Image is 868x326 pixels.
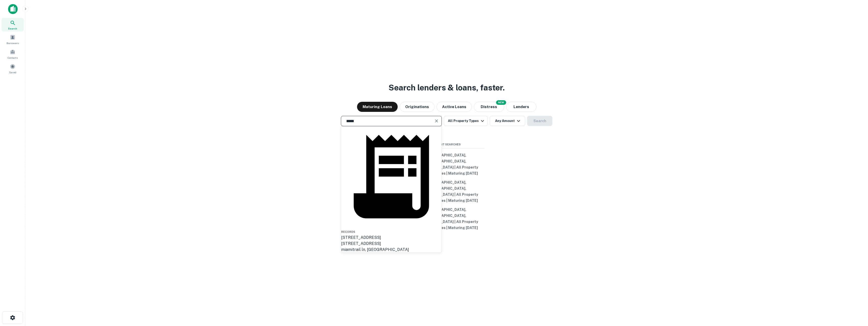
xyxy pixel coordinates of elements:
span: Recent Searches [409,142,484,147]
span: Search [8,26,17,30]
button: Active Loans [437,102,472,112]
button: Clear [433,117,440,124]
div: NEW [496,100,506,105]
button: Originations [400,102,435,112]
a: Search [2,18,24,31]
button: All Property Types [444,116,488,126]
button: [GEOGRAPHIC_DATA], [GEOGRAPHIC_DATA], [GEOGRAPHIC_DATA] | All Property Types | All Types | Maturi... [409,151,484,178]
img: capitalize-icon.png [8,4,18,14]
a: Saved [2,62,24,75]
span: Saved [9,70,16,74]
div: [STREET_ADDRESS] [341,235,442,241]
span: Records [341,230,355,233]
div: miamitrail ln, [GEOGRAPHIC_DATA] [341,247,442,253]
span: Borrowers [7,41,19,45]
button: [GEOGRAPHIC_DATA], [GEOGRAPHIC_DATA], [GEOGRAPHIC_DATA] | All Property Types | All Types | Maturi... [409,205,484,232]
button: Lenders [506,102,536,112]
iframe: Chat Widget [843,270,868,294]
div: [STREET_ADDRESS] [341,241,442,247]
button: Maturing Loans [357,102,398,112]
button: Any Amount [490,116,525,126]
a: Borrowers [2,32,24,46]
button: Search distressed loans with lien and other non-mortgage details. [474,102,504,112]
h3: Search lenders & loans, faster. [389,82,505,94]
a: Contacts [2,47,24,61]
span: Contacts [8,56,18,60]
button: [GEOGRAPHIC_DATA], [GEOGRAPHIC_DATA], [GEOGRAPHIC_DATA] | All Property Types | All Types | Maturi... [409,178,484,205]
